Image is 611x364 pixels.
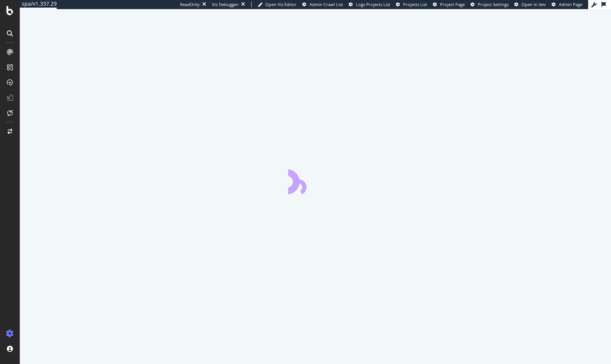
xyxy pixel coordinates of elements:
a: Open in dev [514,2,546,8]
a: Logs Projects List [349,2,390,8]
span: Project Settings [478,2,509,7]
div: Viz Debugger: [212,2,239,8]
a: Projects List [396,2,427,8]
span: Admin Crawl List [309,2,343,7]
span: Project Page [440,2,465,7]
span: Open Viz Editor [265,2,297,7]
span: Admin Page [559,2,582,7]
a: Project Page [433,2,465,8]
a: Admin Page [552,2,582,8]
div: ReadOnly: [180,2,201,8]
a: Project Settings [471,2,509,8]
a: Open Viz Editor [258,2,297,8]
div: animation [288,167,343,194]
a: Admin Crawl List [302,2,343,8]
span: Projects List [403,2,427,7]
span: Logs Projects List [356,2,390,7]
span: Open in dev [522,2,546,7]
